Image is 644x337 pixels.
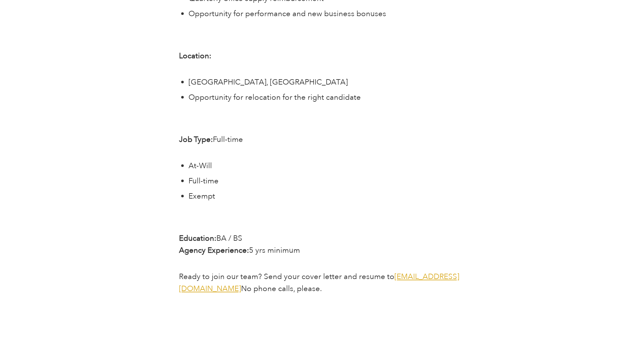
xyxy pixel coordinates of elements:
[188,92,465,104] li: Opportunity for relocation for the right candidate
[188,8,465,20] li: Opportunity for performance and new business bonuses
[179,245,249,256] strong: Agency Experience:
[179,134,465,146] p: Full-time
[179,232,465,257] p: BA / BS 5 yrs minimum
[179,134,213,145] strong: Job Type:
[179,233,216,244] strong: Education:
[188,190,465,202] li: Exempt
[188,175,465,187] li: Full-time
[179,271,465,295] p: Ready to join our team? Send your cover letter and resume to No phone calls, please.
[188,160,465,172] li: At-Will
[188,76,465,88] li: [GEOGRAPHIC_DATA], [GEOGRAPHIC_DATA]
[179,51,211,61] strong: Location:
